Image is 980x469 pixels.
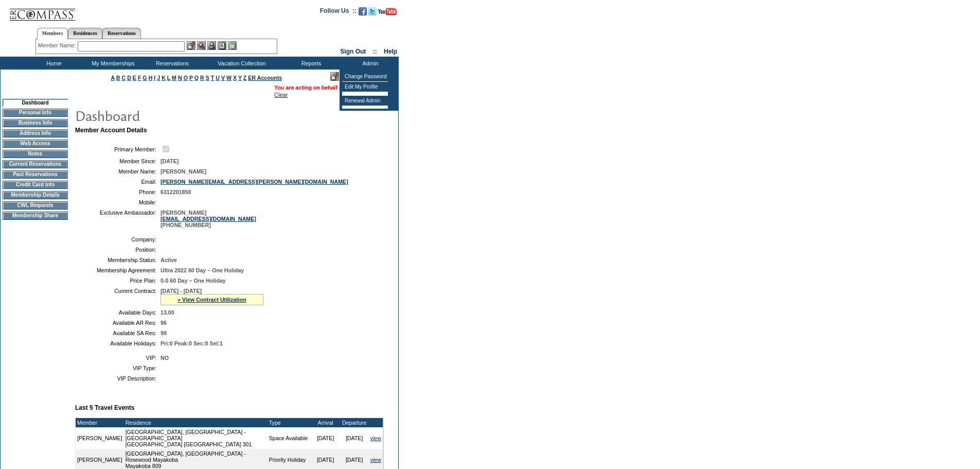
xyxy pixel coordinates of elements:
[373,48,377,55] span: ::
[201,57,280,70] td: Vacation Collection
[218,41,226,50] img: Reservations
[79,257,156,263] td: Membership Status:
[3,191,68,199] td: Membership Details
[274,84,392,91] span: You are acting on behalf of:
[141,57,201,70] td: Reservations
[3,150,68,158] td: Notes
[161,189,191,195] span: 6312201859
[102,28,141,39] a: Reservations
[268,427,311,449] td: Space Available
[370,457,381,463] a: view
[228,41,237,50] img: b_calculator.gif
[340,57,399,70] td: Admin
[79,144,156,154] td: Primary Member:
[226,75,231,81] a: W
[121,75,126,81] a: C
[79,320,156,326] td: Available AR Res:
[161,309,174,316] span: 13.00
[238,75,242,81] a: Y
[79,158,156,164] td: Member Since:
[177,297,246,303] a: » View Contract Utilization
[37,28,68,39] a: Members
[79,330,156,336] td: Available SA Res:
[161,179,348,185] a: [PERSON_NAME][EMAIL_ADDRESS][PERSON_NAME][DOMAIN_NAME]
[79,189,156,195] td: Phone:
[189,75,193,81] a: P
[161,288,202,294] span: [DATE] - [DATE]
[3,99,68,107] td: Dashboard
[79,375,156,381] td: VIP Description:
[79,288,156,305] td: Current Contract:
[320,6,357,19] td: Follow Us ::
[172,75,176,81] a: M
[38,41,78,50] div: Member Name:
[157,75,160,81] a: J
[75,127,147,134] b: Member Account Details
[79,309,156,316] td: Available Days:
[161,168,206,175] span: [PERSON_NAME]
[142,75,147,81] a: G
[161,320,167,326] span: 96
[211,75,215,81] a: T
[342,96,388,106] td: Renewal Admin
[154,75,155,81] a: I
[79,199,156,205] td: Mobile:
[216,75,220,81] a: U
[194,75,199,81] a: Q
[161,340,223,346] span: Pri:0 Peak:0 Sec:0 Sel:1
[311,427,340,449] td: [DATE]
[3,129,68,137] td: Address Info
[76,418,124,427] td: Member
[184,75,188,81] a: O
[111,75,115,81] a: A
[274,92,288,98] a: Clear
[248,75,282,81] a: ER Accounts
[124,418,268,427] td: Residence
[178,75,182,81] a: N
[161,355,169,361] span: NO
[82,57,141,70] td: My Memberships
[340,418,369,427] td: Departure
[124,427,268,449] td: [GEOGRAPHIC_DATA], [GEOGRAPHIC_DATA] - [GEOGRAPHIC_DATA] [GEOGRAPHIC_DATA] [GEOGRAPHIC_DATA] 301
[23,57,82,70] td: Home
[75,404,134,411] b: Last 5 Travel Events
[79,355,156,361] td: VIP:
[378,8,397,15] img: Subscribe to our YouTube Channel
[342,82,388,92] td: Edit My Profile
[162,75,166,81] a: K
[161,267,244,273] span: Ultra 2022 60 Day – One Holiday
[197,41,206,50] img: View
[368,7,377,15] img: Follow us on Twitter
[79,247,156,253] td: Position:
[378,10,397,16] a: Subscribe to our YouTube Channel
[161,330,167,336] span: 99
[359,7,367,15] img: Become our fan on Facebook
[161,158,179,164] span: [DATE]
[79,277,156,284] td: Price Plan:
[138,75,141,81] a: F
[340,48,366,55] a: Sign Out
[3,109,68,117] td: Personal Info
[207,41,216,50] img: Impersonate
[79,168,156,175] td: Member Name:
[3,201,68,210] td: CWL Requests
[133,75,136,81] a: E
[3,212,68,220] td: Membership Share
[79,267,156,273] td: Membership Agreement:
[161,216,256,222] a: [EMAIL_ADDRESS][DOMAIN_NAME]
[79,340,156,346] td: Available Holidays:
[79,179,156,185] td: Email:
[127,75,131,81] a: D
[116,75,120,81] a: B
[384,48,397,55] a: Help
[3,160,68,168] td: Current Reservations
[68,28,102,39] a: Residences
[187,41,195,50] img: b_edit.gif
[206,75,209,81] a: S
[330,72,339,81] img: Edit Mode
[3,170,68,179] td: Past Reservations
[3,119,68,127] td: Business Info
[233,75,237,81] a: X
[200,75,204,81] a: R
[3,140,68,148] td: Web Access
